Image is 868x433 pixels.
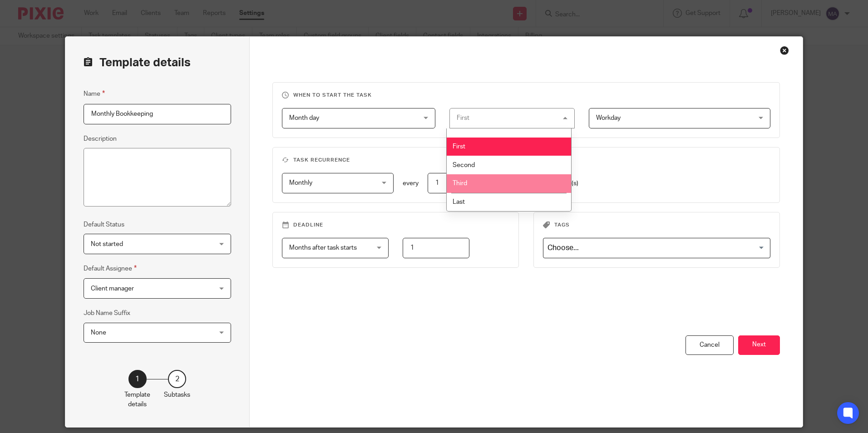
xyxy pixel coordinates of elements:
h2: Template details [84,55,191,70]
span: Workday [596,115,621,121]
div: Search for option [543,238,770,258]
h3: When to start the task [282,92,770,99]
span: Second [453,162,475,168]
span: Client manager [91,285,134,292]
label: Name [84,89,105,99]
h3: Task recurrence [282,157,770,164]
div: 1 [128,370,147,388]
label: Default Status [84,220,124,229]
p: Subtasks [164,390,190,399]
span: Third [453,180,467,187]
span: None [91,330,106,336]
label: Job Name Suffix [84,309,130,318]
div: 2 [168,370,186,388]
div: First [457,115,469,121]
span: Last [453,199,465,205]
label: Description [84,134,117,143]
input: Search for option [544,240,765,256]
p: every [403,179,419,188]
div: Close this dialog window [780,46,789,55]
div: Cancel [686,335,734,355]
h3: Tags [543,221,770,229]
h3: Deadline [282,221,509,229]
span: Months after task starts [289,245,357,251]
label: Default Assignee [84,263,137,274]
button: Next [738,335,780,355]
span: Monthly [289,180,312,186]
span: Month day [289,115,319,121]
p: Template details [124,390,150,409]
span: First [453,143,465,150]
span: Not started [91,241,123,247]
